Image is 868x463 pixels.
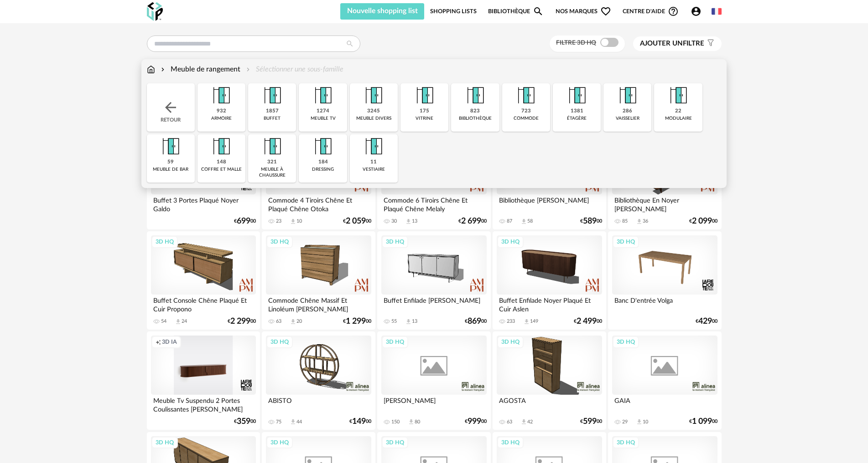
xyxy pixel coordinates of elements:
[497,395,602,413] div: AGOSTA
[668,6,679,17] span: Help Circle Outline icon
[523,318,530,325] span: Download icon
[266,295,371,313] div: Commode Chêne Massif Et Linoléum [PERSON_NAME]
[147,231,260,330] a: 3D HQ Buffet Console Chêne Plaqué Et Cuir Propono 54 Download icon 24 €2 29900
[147,2,163,21] img: OXP
[565,83,589,108] img: Meuble%20de%20rangement.png
[465,318,487,325] div: € 00
[230,318,250,325] span: 2 299
[211,116,232,122] div: armoire
[521,108,531,115] div: 723
[507,218,512,224] div: 87
[266,108,279,115] div: 1857
[266,437,293,448] div: 3D HQ
[497,336,524,348] div: 3D HQ
[600,6,611,17] span: Heart Outline icon
[349,418,371,425] div: € 00
[151,437,178,448] div: 3D HQ
[567,116,587,122] div: étagère
[696,318,717,325] div: € 00
[290,218,296,225] span: Download icon
[391,318,397,325] div: 55
[623,108,632,115] div: 286
[692,218,712,224] span: 2 099
[675,108,681,115] div: 22
[260,83,285,108] img: Meuble%20de%20rangement.png
[608,231,721,330] a: 3D HQ Banc D'entrée Volga €42900
[616,116,639,122] div: vaisselier
[415,419,420,425] div: 80
[420,108,429,115] div: 175
[382,236,408,248] div: 3D HQ
[290,418,296,425] span: Download icon
[262,231,375,330] a: 3D HQ Commode Chêne Massif Et Linoléum [PERSON_NAME] 63 Download icon 20 €1 29900
[412,318,417,325] div: 13
[468,318,481,325] span: 869
[266,194,371,213] div: Commode 4 Tiroirs Chêne Et Plaqué Chêne Otoka
[343,318,371,325] div: € 00
[296,218,302,224] div: 10
[311,116,336,122] div: meuble tv
[643,419,648,425] div: 10
[622,218,628,224] div: 85
[556,40,596,46] span: Filtre 3D HQ
[623,6,679,17] span: Centre d'aideHelp Circle Outline icon
[262,331,375,430] a: 3D HQ ABISTO 75 Download icon 44 €14900
[217,159,226,166] div: 148
[640,39,704,48] span: filtre
[228,318,256,325] div: € 00
[382,336,408,348] div: 3D HQ
[264,116,281,122] div: buffet
[346,218,366,224] span: 2 059
[613,336,639,348] div: 3D HQ
[382,437,408,448] div: 3D HQ
[665,116,692,122] div: modulaire
[636,418,643,425] span: Download icon
[147,83,195,132] div: Retour
[461,218,481,224] span: 2 699
[276,419,281,425] div: 75
[574,318,602,325] div: € 00
[217,108,226,115] div: 932
[612,395,717,413] div: GAIA
[520,418,527,425] span: Download icon
[698,318,712,325] span: 429
[497,295,602,313] div: Buffet Enfilade Noyer Plaqué Et Cuir Aslen
[391,218,397,224] div: 30
[527,218,533,224] div: 58
[266,395,371,413] div: ABISTO
[493,331,606,430] a: 3D HQ AGOSTA 63 Download icon 42 €59900
[367,108,380,115] div: 3245
[352,418,366,425] span: 149
[622,419,628,425] div: 29
[296,318,302,325] div: 20
[463,83,488,108] img: Meuble%20de%20rangement.png
[381,295,486,313] div: Buffet Enfilade [PERSON_NAME]
[691,6,702,17] span: Account Circle icon
[290,318,296,325] span: Download icon
[608,331,721,430] a: 3D HQ GAIA 29 Download icon 10 €1 09900
[666,83,691,108] img: Meuble%20de%20rangement.png
[147,64,155,75] img: svg+xml;base64,PHN2ZyB3aWR0aD0iMTYiIGhlaWdodD0iMTciIHZpZXdCb3g9IjAgMCAxNiAxNyIgZmlsbD0ibm9uZSIgeG...
[276,318,281,325] div: 63
[159,64,240,75] div: Meuble de rangement
[527,419,533,425] div: 42
[209,83,234,108] img: Meuble%20de%20rangement.png
[311,83,335,108] img: Meuble%20de%20rangement.png
[405,218,412,225] span: Download icon
[346,318,366,325] span: 1 299
[209,134,234,159] img: Meuble%20de%20rangement.png
[580,418,602,425] div: € 00
[613,437,639,448] div: 3D HQ
[514,116,539,122] div: commode
[497,236,524,248] div: 3D HQ
[530,318,538,325] div: 149
[556,3,611,20] span: Nos marques
[162,338,177,346] span: 3D IA
[416,116,433,122] div: vitrine
[151,295,256,313] div: Buffet Console Chêne Plaqué Et Cuir Propono
[381,395,486,413] div: [PERSON_NAME]
[311,134,335,159] img: Meuble%20de%20rangement.png
[182,318,187,325] div: 24
[459,116,492,122] div: bibliothèque
[276,218,281,224] div: 23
